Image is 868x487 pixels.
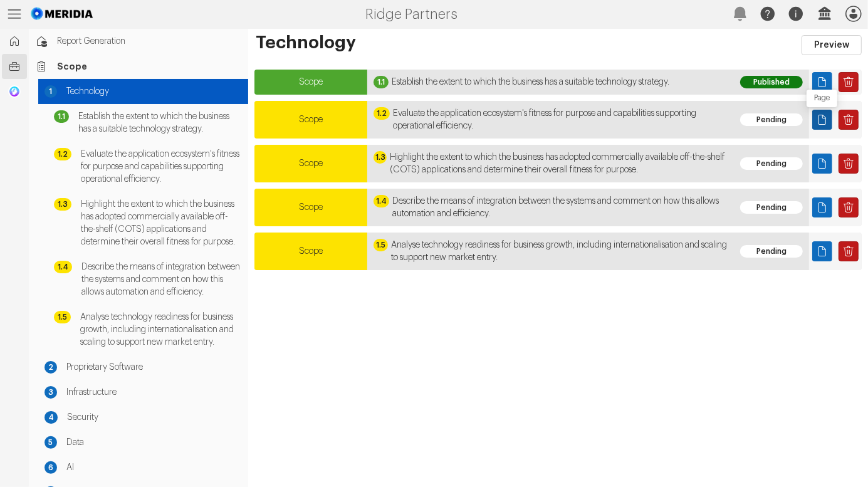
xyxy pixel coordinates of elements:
div: 4 [44,411,58,424]
button: Delete Page [839,72,859,92]
button: Page [812,72,832,92]
span: Scope [299,78,323,86]
span: Technology [66,85,242,98]
button: Delete Page [839,197,859,217]
span: Scope [299,203,323,212]
button: Page [812,154,832,174]
span: Describe the means of integration between the systems and comment on how this allows automation a... [392,195,728,220]
span: Scope [57,60,242,73]
button: Page [812,197,832,217]
div: 1.1 [374,76,389,88]
div: 1.4 [54,261,72,273]
button: Page [812,110,832,130]
span: Analyse technology readiness for business growth, including internationalisation and scaling to s... [80,311,242,348]
div: 1.3 [54,198,71,211]
a: Generic Chat [2,79,27,104]
div: Pending [740,201,803,214]
div: Pending [740,113,803,126]
span: Scope [299,247,323,256]
div: 1.5 [374,239,388,251]
div: Published [740,76,803,88]
span: Data [66,436,242,449]
div: 2 [44,361,57,374]
span: Establish the extent to which the business has a suitable technology strategy. [78,110,242,135]
span: Report Generation [57,35,242,48]
div: 6 [44,461,57,474]
span: Evaluate the application ecosystem's fitness for purpose and capabilities supporting operational ... [81,148,242,186]
img: Generic Chat [8,85,21,98]
span: Analyse technology readiness for business growth, including internationalisation and scaling to s... [391,239,728,264]
span: Scope [299,115,323,124]
div: 1.4 [374,195,389,207]
span: Highlight the extent to which the business has adopted commercially available off-the-shelf (COTS... [81,198,242,248]
span: Scope [299,159,323,168]
span: Infrastructure [66,386,242,399]
div: 1.5 [54,311,71,323]
button: Page [812,241,832,261]
span: Security [67,411,242,424]
div: Pending [740,157,803,170]
div: Page [807,90,837,107]
h1: Technology [254,35,802,55]
div: 1.3 [374,151,387,164]
button: Delete Page [839,241,859,261]
span: Establish the extent to which the business has a suitable technology strategy. [392,76,669,88]
div: 5 [44,436,57,449]
div: 1 [44,85,57,98]
div: 1.2 [374,107,390,120]
div: 3 [44,386,57,399]
span: Evaluate the application ecosystem's fitness for purpose and capabilities supporting operational ... [393,107,728,132]
div: Pending [740,245,803,258]
div: 1.2 [54,148,71,160]
div: 1.1 [54,110,69,123]
span: AI [66,461,242,474]
button: Preview [802,35,862,55]
button: Delete Page [839,154,859,174]
span: Describe the means of integration between the systems and comment on how this allows automation a... [81,261,242,298]
button: Delete Page [839,110,859,130]
span: Highlight the extent to which the business has adopted commercially available off-the-shelf (COTS... [390,151,728,176]
span: Proprietary Software [66,361,242,374]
